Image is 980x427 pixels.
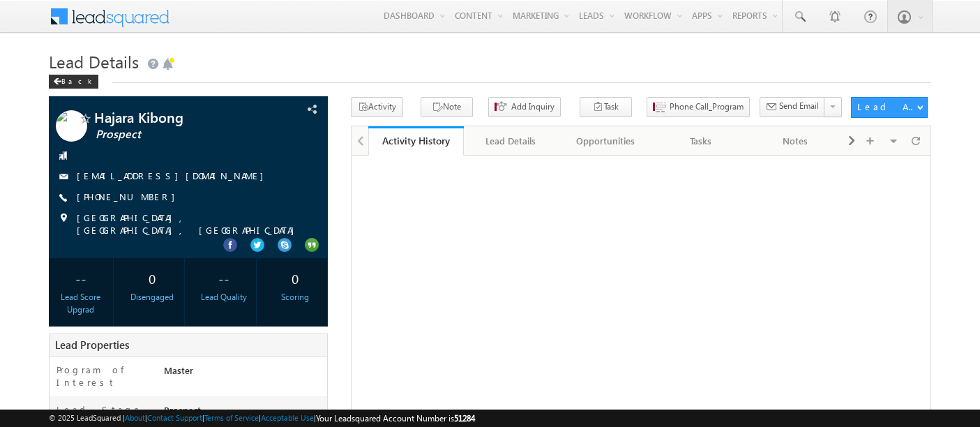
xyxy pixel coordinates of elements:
a: About [125,413,145,422]
span: Phone Call_Program [670,100,744,113]
span: Add Inquiry [511,100,555,113]
a: Activity History [368,126,463,156]
div: Back [49,75,98,89]
div: Lead Details [475,133,546,149]
span: [GEOGRAPHIC_DATA], [GEOGRAPHIC_DATA], [GEOGRAPHIC_DATA] [77,211,302,237]
div: Scoring [267,291,324,304]
span: Send Email [779,100,819,112]
div: Tasks [665,133,736,149]
img: Profile photo [56,110,87,147]
span: 51284 [454,413,475,424]
a: [EMAIL_ADDRESS][DOMAIN_NAME] [77,170,271,181]
button: Send Email [760,97,825,117]
a: Contact Support [147,413,202,422]
div: Lead Quality [195,291,252,304]
button: Add Inquiry [488,97,561,117]
span: Your Leadsquared Account Number is [316,413,475,424]
span: Lead Properties [55,338,129,352]
span: Hajara Kibong [94,110,266,124]
div: Lead Actions [857,100,917,113]
div: -- [52,265,109,291]
button: Lead Actions [851,97,928,118]
a: Terms of Service [204,413,259,422]
a: Notes [748,126,843,156]
div: Opportunities [570,133,641,149]
button: Task [580,97,632,117]
span: Lead Details [49,50,139,73]
label: Lead Stage [56,403,142,416]
button: Note [421,97,473,117]
div: Lead Score Upgrad [52,291,109,316]
div: -- [195,265,252,291]
div: 0 [124,265,181,291]
a: Opportunities [559,126,654,156]
button: Activity [351,97,403,117]
div: Notes [760,133,831,149]
div: Disengaged [124,291,181,304]
a: Lead Details [464,126,559,156]
a: Back [49,74,105,86]
span: [PHONE_NUMBER] [77,190,182,204]
label: Program of Interest [56,364,150,389]
a: Tasks [654,126,748,156]
div: 0 [267,265,324,291]
div: Activity History [379,134,453,147]
a: Acceptable Use [261,413,314,422]
span: © 2025 LeadSquared | | | | | [49,412,475,425]
div: Master [160,364,327,383]
span: Prospect [96,128,268,142]
div: Prospect [160,403,327,423]
button: Phone Call_Program [647,97,750,117]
